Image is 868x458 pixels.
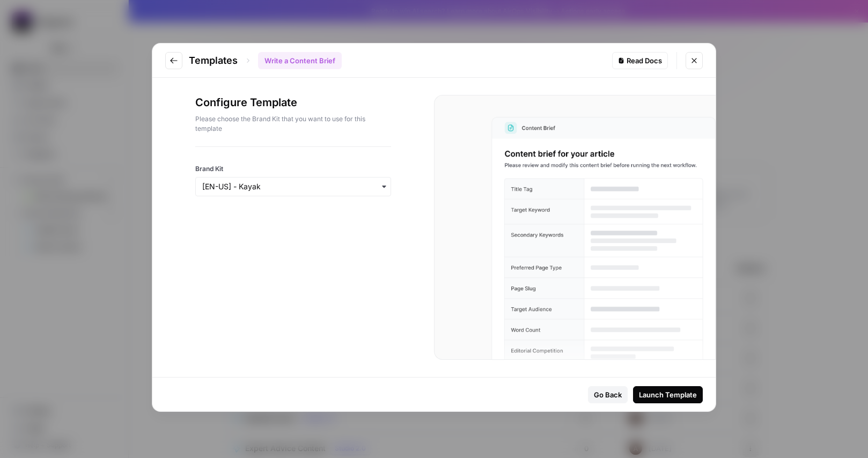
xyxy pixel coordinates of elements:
div: Go Back [594,389,622,400]
p: Please choose the Brand Kit that you want to use for this template [195,114,391,134]
div: Read Docs [618,55,662,66]
label: Brand Kit [195,164,391,174]
button: Launch Template [633,386,703,403]
div: Templates [189,52,342,69]
div: Configure Template [195,95,391,146]
div: Launch Template [639,389,697,400]
button: Close modal [686,52,703,69]
input: [EN-US] - Kayak [202,181,384,192]
button: Go Back [588,386,628,403]
div: Write a Content Brief [258,52,342,69]
a: Read Docs [612,52,668,69]
button: Go to previous step [165,52,182,69]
